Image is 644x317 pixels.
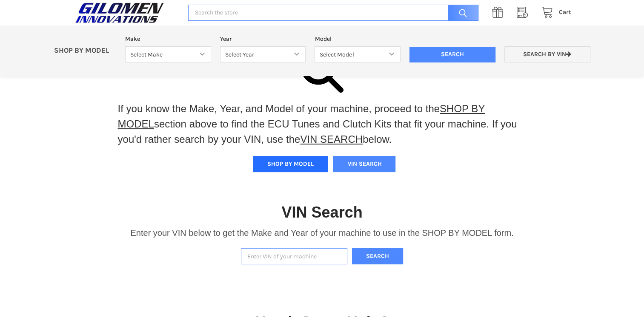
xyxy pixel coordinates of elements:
[281,203,362,222] h1: VIN Search
[333,156,395,172] button: VIN SEARCH
[73,2,166,23] img: GILOMEN INNOVATIONS
[188,5,478,21] input: Search the store
[409,47,495,63] input: Search
[241,248,347,265] input: Enter VIN of your machine
[315,34,401,43] label: Model
[253,156,328,172] button: SHOP BY MODEL
[130,226,513,239] p: Enter your VIN below to get the Make and Year of your machine to use in the SHOP BY MODEL form.
[537,7,571,18] a: Cart
[220,34,306,43] label: Year
[504,46,590,63] a: Search by VIN
[118,101,527,147] p: If you know the Make, Year, and Model of your machine, proceed to the section above to find the E...
[118,103,485,130] a: SHOP BY MODEL
[559,8,571,16] span: Cart
[73,2,179,23] a: GILOMEN INNOVATIONS
[125,34,211,43] label: Make
[352,248,403,265] button: Search
[49,46,121,55] p: SHOP BY MODEL
[444,5,478,21] input: Search
[300,133,363,145] a: VIN SEARCH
